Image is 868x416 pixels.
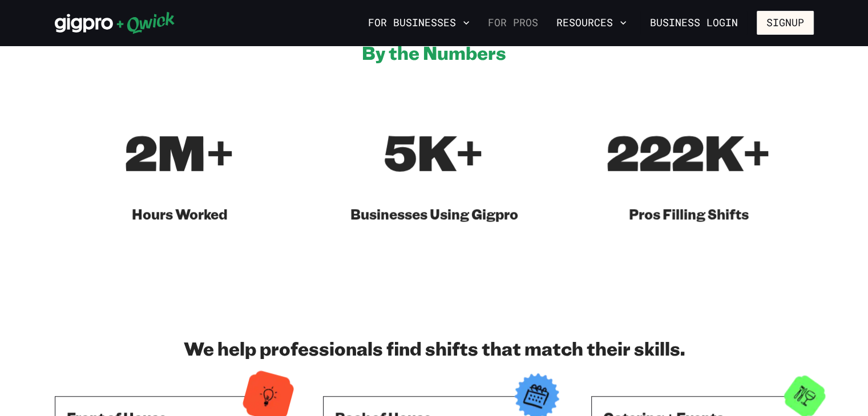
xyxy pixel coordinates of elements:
span: 222K+ [607,119,771,184]
h3: Businesses Using Gigpro [350,205,518,223]
h2: By the Numbers [362,41,506,64]
a: Business Login [640,11,748,35]
span: 2M+ [125,119,235,184]
button: Resources [552,13,631,32]
h3: Hours Worked [132,205,228,223]
h3: Pros Filling Shifts [629,205,749,223]
button: Signup [757,11,814,35]
h2: We help professionals find shifts that match their skills. [55,337,814,360]
a: For Pros [483,13,543,32]
span: 5K+ [384,119,484,184]
button: For Businesses [364,13,474,32]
